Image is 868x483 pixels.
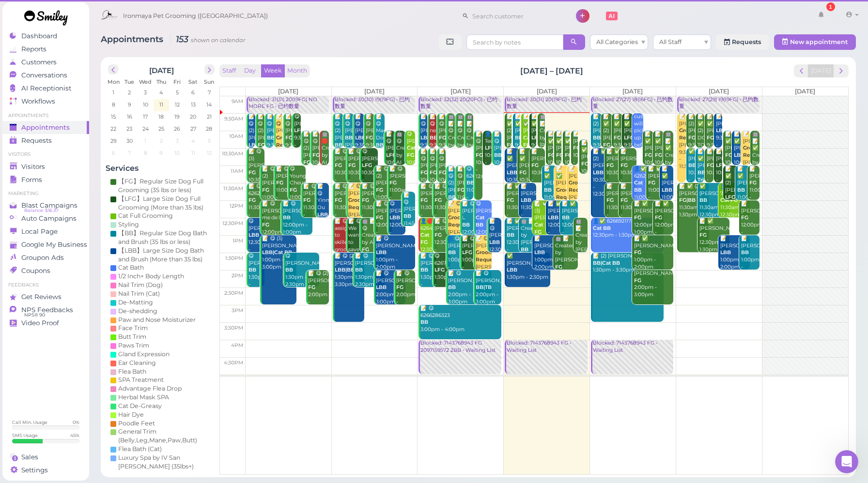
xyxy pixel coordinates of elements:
[556,166,569,229] div: 📝 ✅ [PERSON_NAME] [PERSON_NAME] 11:00am - 12:00pm
[568,166,578,223] div: 📝 [PERSON_NAME] [PERSON_NAME] 11:00am - 12:00pm
[2,134,89,147] a: Requests
[420,232,429,245] b: Cat FG
[655,152,662,158] b: FG
[699,197,707,203] b: BB
[2,43,89,56] a: Reports
[547,131,553,181] div: 📝 ✅ [PERSON_NAME] 10:00am - 11:00am
[439,169,446,176] b: FG
[248,183,264,226] div: 📝 😋 6262033339 11:30am - 12:30pm
[506,218,523,260] div: 📝 ✅ [PERSON_NAME] 12:30pm - 1:30pm
[523,135,532,148] b: Cat FG
[534,200,550,257] div: 📝 ✅ (3) [PERSON_NAME] 12:00pm - 1:00pm
[548,214,558,221] b: LBB
[389,200,405,243] div: 😋 [PERSON_NAME] 12:00pm - 1:00pm
[654,131,664,181] div: 📝 ✅ [PERSON_NAME] 10:00am - 11:00am
[716,34,769,50] a: Requests
[285,135,293,141] b: FG
[634,214,641,221] b: FG
[655,214,662,221] b: FG
[688,148,695,191] div: ✅ [PERSON_NAME] 10:30am - 11:30am
[282,200,312,236] div: 📝 😋 [PERSON_NAME] 12:00pm - 1:00pm
[699,218,729,253] div: 📝 ✅ [PERSON_NAME] 12:30pm - 1:30pm
[606,183,622,226] div: 📝 [PERSON_NAME] 11:30am - 12:30pm
[539,113,544,177] div: 🤖 📝 Created by [PERSON_NAME] 9:30am - 10:30am
[21,32,57,40] span: Dashboard
[276,166,292,208] div: 📝 😋 [PERSON_NAME] 11:00am - 12:00pm
[448,200,464,257] div: 📝 😋 [PERSON_NAME] [PERSON_NAME] 12:00pm - 1:00pm
[596,38,638,45] span: All Categories
[569,180,609,193] b: Groomer Requested|LFG
[679,127,716,141] b: Groomer Requested|FG
[466,166,473,208] div: 😋 6262728431 11:00am - 12:00pm
[317,211,328,218] b: LBB
[534,235,564,271] div: 📝 [PERSON_NAME] 1:00pm - 2:00pm
[519,169,527,176] b: FG
[362,162,372,168] b: LFG
[457,166,464,215] div: 📝 😋 [PERSON_NAME] 11:00am - 12:00pm
[375,166,392,215] div: 📝 😋 (2) [PERSON_NAME] 11:00am - 12:00pm
[448,194,456,200] b: BB
[2,160,89,173] a: Visitors
[634,235,673,271] div: 📝 ✅ [PERSON_NAME] 1:00pm - 2:00pm
[462,222,470,228] b: BB
[376,187,383,193] b: FG
[606,162,614,168] b: FG
[420,148,427,198] div: 📝 😋 [PERSON_NAME] 10:30am - 11:30am
[706,148,713,191] div: 📝 [PERSON_NAME] 10:30am - 11:30am
[2,199,89,212] a: Blast Campaigns Balance: $16.37
[362,197,369,203] b: FG
[565,152,572,158] b: FG
[648,166,664,208] div: 📝 ✅ [PERSON_NAME] 11:00am - 12:00pm
[707,135,714,141] b: FG
[21,97,55,106] span: Workflows
[556,131,561,181] div: 📝 ✅ [PERSON_NAME] 10:00am - 11:00am
[573,131,578,173] div: 📝 [PERSON_NAME] 10:00am - 11:00am
[476,152,495,158] b: FG|LFG
[466,180,474,186] b: BB
[355,113,364,163] div: 📝 😋 [PERSON_NAME] 9:30am - 10:30am
[507,197,514,203] b: FG
[603,113,612,170] div: 📝 ✅ (2) [PERSON_NAME] 9:30am - 10:30am
[466,113,473,184] div: 🤖 📝 😋 Created by AI 9:30am - 10:30am
[407,145,416,158] b: Cat FG
[21,163,45,171] span: Visitors
[289,166,306,215] div: 😋 Young Cheung 11:00am - 12:00pm
[715,113,723,156] div: 📝 [PERSON_NAME] 9:30am - 10:30am
[386,131,395,181] div: 📝 😋 [PERSON_NAME] 10:00am - 11:00am
[2,30,89,43] a: Dashboard
[494,131,501,181] div: 📝 😋 [PERSON_NAME] 10:00am - 11:00am
[734,152,744,158] b: LBB
[573,145,580,151] b: FG
[2,225,89,238] a: Local Page
[725,194,735,200] b: LFG
[466,34,563,50] input: Search by notes
[531,162,539,168] b: FG
[344,113,354,170] div: 📝 😋 [PERSON_NAME] [PERSON_NAME] 9:30am - 10:30am
[335,197,342,203] b: FG
[519,148,532,198] div: 📝 ✅ [PERSON_NAME] 10:30am - 11:30am
[361,148,378,191] div: 😋 [PERSON_NAME] 10:30am - 11:30am
[515,135,523,141] b: BB
[108,64,118,75] button: prev
[375,235,415,271] div: 📝 😋 [PERSON_NAME] 1:00pm - 2:00pm
[662,187,672,193] b: LBB
[679,197,696,203] b: FG|BB
[547,200,564,243] div: 📝 ✅ [PERSON_NAME] 12:00pm - 1:00pm
[403,213,411,219] b: BB
[506,148,520,198] div: 📝 ✅ [PERSON_NAME] 10:30am - 11:30am
[276,180,283,186] b: FG
[603,142,610,148] b: FG
[376,214,383,221] b: FG
[531,148,544,191] div: 📝 [PERSON_NAME] 10:30am - 11:30am
[406,131,415,181] div: 😋 [PERSON_NAME] 10:00am - 11:00am
[593,169,615,176] b: LBB|LFG
[334,218,351,339] div: 📝 😋 assign to skilled groomer, be careful trimming the ears refer to the convo 12:30pm - 1:30pm
[420,113,427,163] div: 📝 😋 [PERSON_NAME] 9:30am - 10:30am
[520,183,537,226] div: 📝 [PERSON_NAME] 11:30am - 12:30pm
[534,222,543,235] b: Cat FG
[743,145,780,158] b: Groomer Requested|FG
[715,148,723,191] div: 📝 [PERSON_NAME] 10:30am - 11:30am
[737,187,745,193] b: BB
[581,161,589,167] b: FG
[790,38,848,45] span: New appointment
